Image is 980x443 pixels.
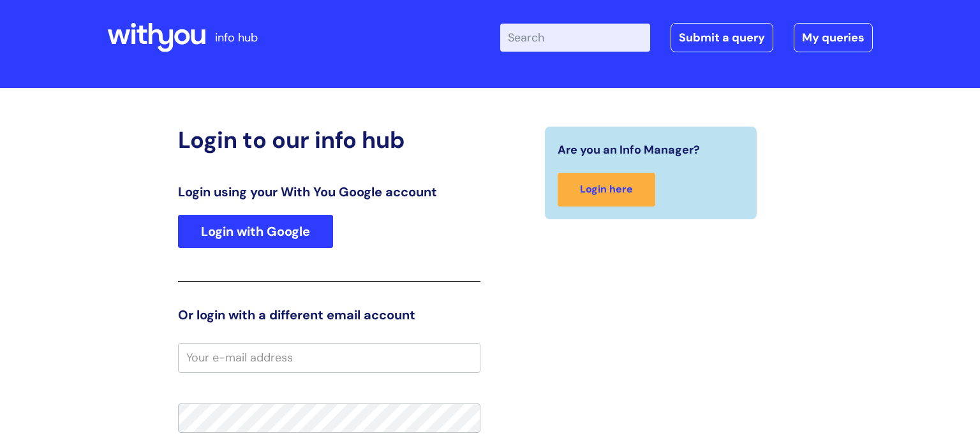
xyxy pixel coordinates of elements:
h3: Login using your With You Google account [178,184,480,200]
h3: Or login with a different email account [178,307,480,323]
h2: Login to our info hub [178,126,480,154]
input: Your e-mail address [178,343,480,372]
span: Are you an Info Manager? [558,140,700,160]
a: Submit a query [671,23,773,52]
a: Login here [558,173,655,207]
p: info hub [215,27,258,48]
a: My queries [794,23,873,52]
a: Login with Google [178,215,333,248]
input: Search [500,24,650,52]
